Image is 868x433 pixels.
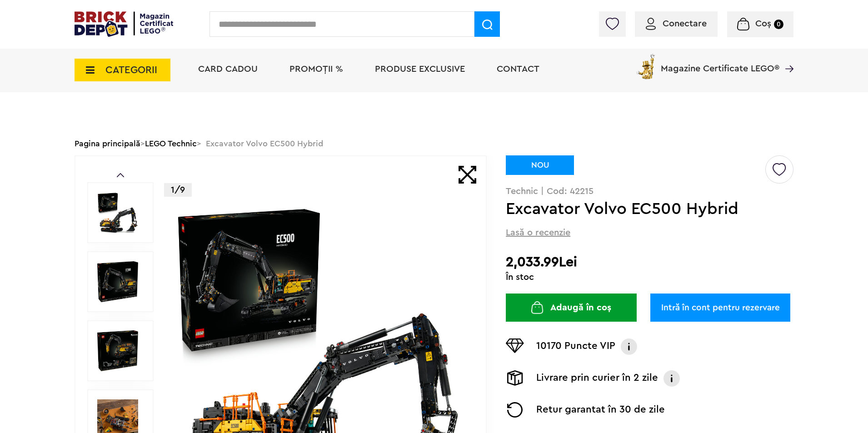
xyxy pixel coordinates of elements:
[97,261,138,302] img: Excavator Volvo EC500 Hybrid
[75,139,140,148] a: Pagina principală
[506,226,570,239] span: Lasă o recenzie
[506,402,524,418] img: Returnare
[779,52,793,61] a: Magazine Certificate LEGO®
[75,132,793,155] div: > > Excavator Volvo EC500 Hybrid
[646,19,707,28] a: Conectare
[506,201,764,217] h1: Excavator Volvo EC500 Hybrid
[506,254,793,270] h2: 2,033.99Lei
[663,19,707,28] span: Conectare
[117,173,124,177] a: Prev
[145,139,197,148] a: LEGO Technic
[755,19,771,28] span: Coș
[105,65,157,75] span: CATEGORII
[620,338,638,355] img: Info VIP
[506,294,637,322] button: Adaugă în coș
[497,65,539,74] a: Contact
[97,330,138,371] img: Excavator Volvo EC500 Hybrid LEGO 42215
[661,52,779,73] span: Magazine Certificate LEGO®
[536,338,615,355] p: 10170 Puncte VIP
[663,370,681,387] img: Info livrare prin curier
[774,20,783,29] small: 0
[198,65,258,74] a: Card Cadou
[536,402,665,418] p: Retur garantat în 30 de zile
[506,155,574,175] div: NOU
[97,192,138,233] img: Excavator Volvo EC500 Hybrid
[650,294,790,322] a: Intră în cont pentru rezervare
[289,65,343,74] a: PROMOȚII %
[506,187,793,196] p: Technic | Cod: 42215
[506,273,793,282] div: În stoc
[506,338,524,353] img: Puncte VIP
[506,370,524,386] img: Livrare
[536,370,658,387] p: Livrare prin curier în 2 zile
[375,65,465,74] a: Produse exclusive
[164,183,192,197] p: 1/9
